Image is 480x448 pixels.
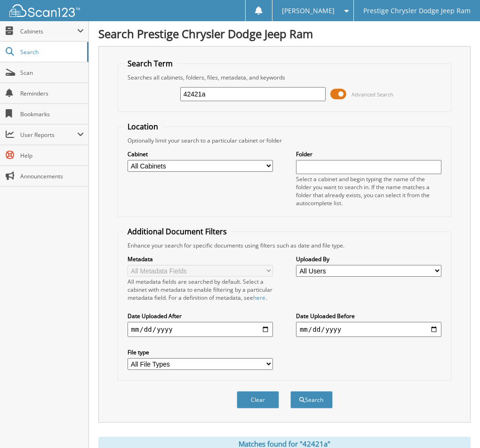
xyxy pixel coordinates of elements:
span: Bookmarks [20,110,84,118]
span: Search [20,48,82,56]
legend: Additional Document Filters [123,226,232,237]
legend: Location [123,121,163,132]
span: Advanced Search [352,91,393,98]
a: here [253,294,265,302]
label: Metadata [128,255,273,263]
span: User Reports [20,131,77,139]
span: [PERSON_NAME] [282,8,335,14]
legend: Search Term [123,58,177,69]
input: start [128,322,273,337]
span: Help [20,152,84,160]
input: end [296,322,442,337]
label: Folder [296,150,442,158]
label: Uploaded By [296,255,442,263]
button: Search [290,391,333,408]
div: Searches all cabinets, folders, files, metadata, and keywords [123,73,447,81]
span: Announcements [20,172,84,180]
label: Cabinet [128,150,273,158]
div: Optionally limit your search to a particular cabinet or folder [123,136,447,144]
span: Reminders [20,89,84,97]
img: scan123-logo-white.svg [9,4,80,17]
div: All metadata fields are searched by default. Select a cabinet with metadata to enable filtering b... [128,278,273,302]
label: File type [128,348,273,356]
label: Date Uploaded Before [296,312,442,320]
div: Select a cabinet and begin typing the name of the folder you want to search in. If the name match... [296,175,442,207]
span: Cabinets [20,27,77,35]
h1: Search Prestige Chrysler Dodge Jeep Ram [98,26,471,41]
div: Enhance your search for specific documents using filters such as date and file type. [123,241,447,249]
label: Date Uploaded After [128,312,273,320]
span: Scan [20,69,84,77]
button: Clear [237,391,279,408]
span: Prestige Chrysler Dodge Jeep Ram [363,8,471,14]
